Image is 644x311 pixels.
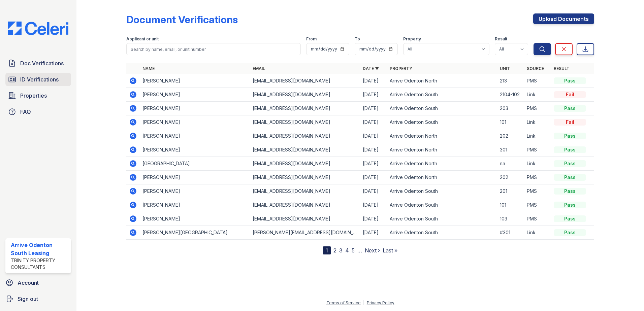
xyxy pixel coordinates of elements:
td: [DATE] [360,157,387,171]
div: Pass [554,146,586,153]
td: [EMAIL_ADDRESS][DOMAIN_NAME] [250,129,360,143]
td: [PERSON_NAME] [140,212,250,226]
div: Pass [554,229,586,236]
td: [PERSON_NAME] [140,102,250,115]
td: Link [524,226,551,240]
a: Last » [383,247,397,254]
td: PMS [524,74,551,88]
td: 201 [497,184,524,198]
div: Pass [554,188,586,195]
td: [GEOGRAPHIC_DATA] [140,157,250,171]
td: PMS [524,171,551,184]
td: Arrive Odenton South [387,115,497,129]
td: Arrive Odenton North [387,74,497,88]
td: 2104-102 [497,88,524,102]
a: Next › [365,247,380,254]
td: Arrive Odenton South [387,102,497,115]
td: [DATE] [360,88,387,102]
td: [DATE] [360,115,387,129]
td: [PERSON_NAME] [140,74,250,88]
td: Arrive Odenton South [387,198,497,212]
a: Email [253,66,265,71]
a: Name [142,66,155,71]
td: [PERSON_NAME][EMAIL_ADDRESS][DOMAIN_NAME] [250,226,360,240]
td: [PERSON_NAME] [140,129,250,143]
td: [EMAIL_ADDRESS][DOMAIN_NAME] [250,143,360,157]
td: Arrive Odenton South [387,226,497,240]
td: [PERSON_NAME] [140,198,250,212]
td: [EMAIL_ADDRESS][DOMAIN_NAME] [250,198,360,212]
label: Result [495,36,507,42]
td: [DATE] [360,102,387,115]
label: To [355,36,360,42]
div: Fail [554,91,586,98]
a: Properties [5,89,71,102]
a: 3 [339,247,343,254]
td: 103 [497,212,524,226]
a: Date ▼ [363,66,379,71]
td: PMS [524,212,551,226]
label: Applicant or unit [126,36,159,42]
a: Sign out [3,292,74,306]
div: Pass [554,160,586,167]
div: Pass [554,215,586,222]
a: Terms of Service [326,300,361,305]
div: Pass [554,202,586,208]
td: Arrive Odenton South [387,184,497,198]
td: PMS [524,198,551,212]
td: [PERSON_NAME] [140,184,250,198]
div: Trinity Property Consultants [11,257,68,271]
td: [EMAIL_ADDRESS][DOMAIN_NAME] [250,171,360,184]
a: Upload Documents [533,13,594,24]
div: Pass [554,105,586,112]
td: Link [524,157,551,171]
span: FAQ [20,108,31,116]
td: [EMAIL_ADDRESS][DOMAIN_NAME] [250,212,360,226]
a: 2 [333,247,336,254]
td: na [497,157,524,171]
td: [EMAIL_ADDRESS][DOMAIN_NAME] [250,74,360,88]
a: Property [390,66,412,71]
td: 203 [497,102,524,115]
div: | [363,300,364,305]
td: [DATE] [360,74,387,88]
span: Doc Verifications [20,59,64,67]
td: Link [524,88,551,102]
td: [DATE] [360,226,387,240]
td: [EMAIL_ADDRESS][DOMAIN_NAME] [250,102,360,115]
span: Account [18,279,39,287]
label: From [306,36,317,42]
td: [DATE] [360,171,387,184]
a: Source [527,66,544,71]
td: Arrive Odenton North [387,157,497,171]
span: … [357,246,362,254]
div: Pass [554,77,586,84]
td: 213 [497,74,524,88]
img: CE_Logo_Blue-a8612792a0a2168367f1c8372b55b34899dd931a85d93a1a3d3e32e68fde9ad4.png [3,22,74,35]
span: Sign out [18,295,38,303]
td: Arrive Odenton South [387,88,497,102]
td: [DATE] [360,143,387,157]
td: 101 [497,198,524,212]
td: 202 [497,129,524,143]
td: [EMAIL_ADDRESS][DOMAIN_NAME] [250,157,360,171]
td: [DATE] [360,212,387,226]
div: Pass [554,174,586,181]
div: Arrive Odenton South Leasing [11,241,68,257]
div: 1 [323,246,331,254]
a: ID Verifications [5,73,71,86]
a: Account [3,276,74,289]
td: #301 [497,226,524,240]
td: [PERSON_NAME] [140,88,250,102]
a: 5 [352,247,355,254]
td: Link [524,115,551,129]
td: [EMAIL_ADDRESS][DOMAIN_NAME] [250,115,360,129]
td: [EMAIL_ADDRESS][DOMAIN_NAME] [250,184,360,198]
span: ID Verifications [20,75,59,83]
a: Result [554,66,570,71]
td: PMS [524,102,551,115]
td: [EMAIL_ADDRESS][DOMAIN_NAME] [250,88,360,102]
td: [PERSON_NAME] [140,171,250,184]
a: Unit [500,66,510,71]
td: PMS [524,143,551,157]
